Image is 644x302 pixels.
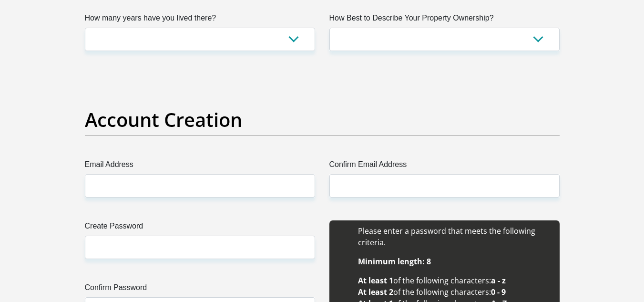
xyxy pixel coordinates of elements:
select: Please select a value [329,28,560,51]
li: of the following characters: [358,286,550,298]
label: Confirm Password [85,282,315,297]
b: Minimum length: 8 [358,256,431,267]
select: Please select a value [85,28,315,51]
label: How many years have you lived there? [85,12,315,28]
label: Confirm Email Address [329,159,560,174]
label: Create Password [85,220,315,236]
h2: Account Creation [85,108,560,131]
label: How Best to Describe Your Property Ownership? [329,12,560,28]
li: of the following characters: [358,275,550,286]
input: Create Password [85,236,315,259]
label: Email Address [85,159,315,174]
b: At least 2 [358,287,393,297]
b: At least 1 [358,275,393,286]
b: a - z [491,275,506,286]
input: Email Address [85,174,315,198]
input: Confirm Email Address [329,174,560,198]
li: Please enter a password that meets the following criteria. [358,225,550,248]
b: 0 - 9 [491,287,506,297]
